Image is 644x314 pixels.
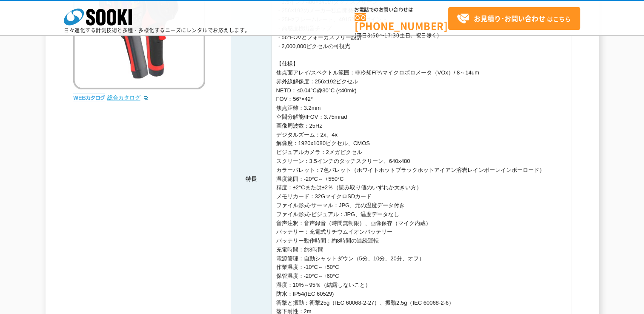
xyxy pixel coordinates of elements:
span: (平日 ～ 土日、祝日除く) [355,31,439,39]
span: お電話でのお問い合わせは [355,7,448,12]
span: はこちら [457,12,571,25]
a: [PHONE_NUMBER] [355,13,448,31]
img: webカタログ [73,94,105,102]
a: お見積り･お問い合わせはこちら [448,7,580,30]
span: 8:50 [367,31,379,39]
strong: お見積り･お問い合わせ [474,13,545,23]
a: 総合カタログ [107,94,149,101]
p: 日々進化する計測技術と多種・多様化するニーズにレンタルでお応えします。 [64,28,250,33]
span: 17:30 [384,31,400,39]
